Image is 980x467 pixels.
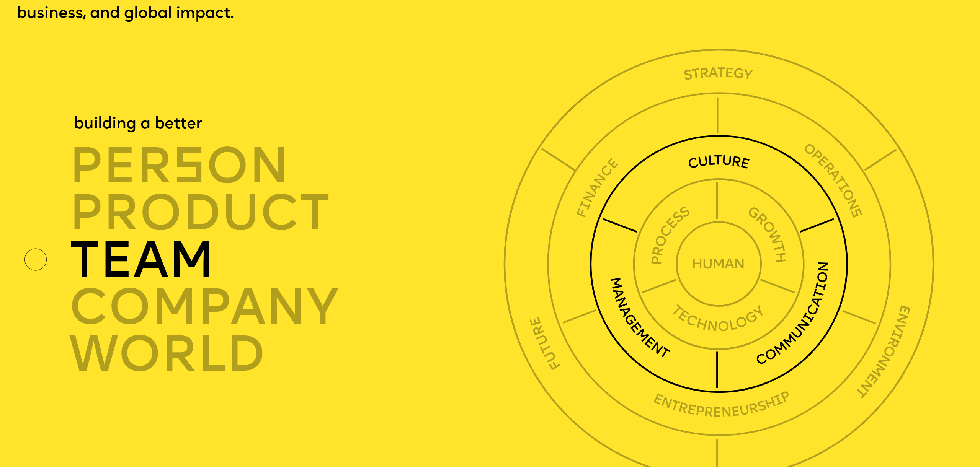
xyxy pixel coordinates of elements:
div: company [69,284,510,331]
div: building a better [74,114,203,135]
div: per on [69,143,510,190]
div: world [69,331,510,378]
span: s [173,145,206,195]
div: TEAM [69,237,510,284]
div: product [69,190,510,237]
